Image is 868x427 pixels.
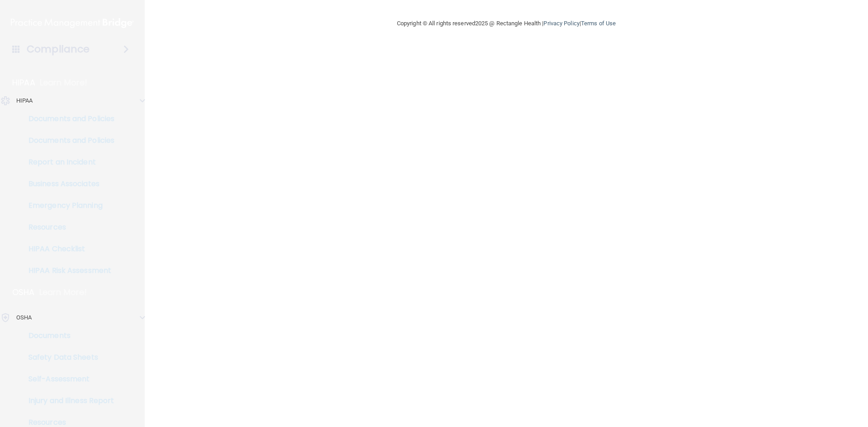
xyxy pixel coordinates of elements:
[6,375,129,384] p: Self-Assessment
[6,223,129,232] p: Resources
[6,418,129,427] p: Resources
[12,77,35,88] p: HIPAA
[6,201,129,210] p: Emergency Planning
[6,331,129,340] p: Documents
[6,353,129,362] p: Safety Data Sheets
[6,158,129,167] p: Report an Incident
[581,20,616,27] a: Terms of Use
[6,266,129,275] p: HIPAA Risk Assessment
[543,20,579,27] a: Privacy Policy
[27,43,90,56] h4: Compliance
[6,136,129,145] p: Documents and Policies
[40,77,88,88] p: Learn More!
[16,95,33,106] p: HIPAA
[6,396,129,405] p: Injury and Illness Report
[6,179,129,188] p: Business Associates
[6,244,129,253] p: HIPAA Checklist
[12,287,35,298] p: OSHA
[16,312,32,323] p: OSHA
[6,114,129,123] p: Documents and Policies
[341,9,671,38] div: Copyright © All rights reserved 2025 @ Rectangle Health | |
[11,14,134,32] img: PMB logo
[39,287,87,298] p: Learn More!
